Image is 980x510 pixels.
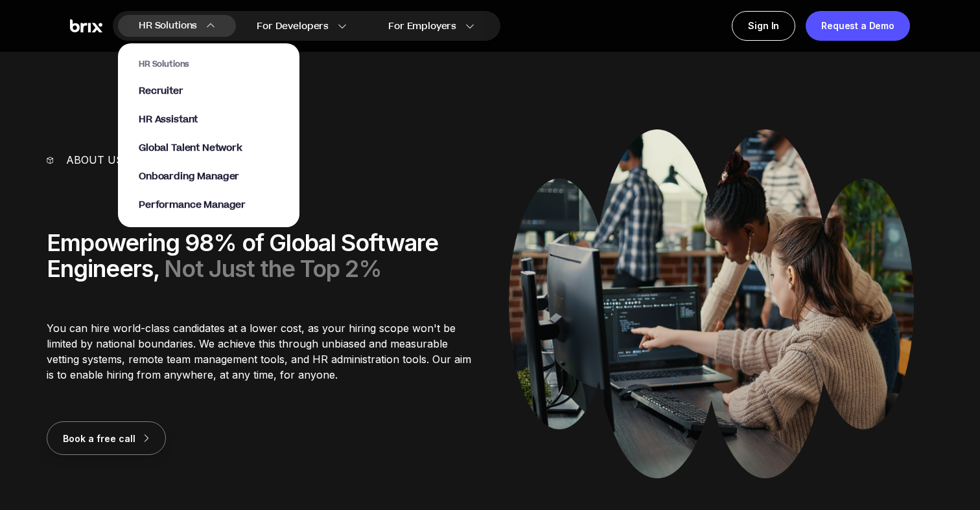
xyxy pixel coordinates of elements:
[139,113,198,126] span: HR Assistant
[139,170,239,183] span: Onboarding Manager
[806,11,910,41] a: Request a Demo
[732,11,795,41] a: Sign In
[388,19,456,33] span: For Employers
[139,16,197,36] span: HR Solutions
[164,254,382,283] span: Not Just the Top 2%
[47,230,472,282] div: Empowering 98% of Global Software Engineers,
[47,421,166,455] button: Book a free call
[139,199,279,212] a: Performance Manager
[509,129,915,478] img: About Us
[139,198,246,212] span: Performance Manager
[257,19,329,33] span: For Developers
[139,141,242,155] span: Global Talent Network
[47,320,472,382] p: You can hire world-class candidates at a lower cost, as your hiring scope won't be limited by nat...
[139,85,279,98] a: Recruiter
[139,59,279,69] span: HR Solutions
[139,113,279,126] a: HR Assistant
[66,152,123,168] p: About us
[139,170,279,183] a: Onboarding Manager
[47,157,53,164] img: vector
[47,432,166,445] a: Book a free call
[139,84,183,98] span: Recruiter
[139,142,279,155] a: Global Talent Network
[70,19,102,33] img: Brix Logo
